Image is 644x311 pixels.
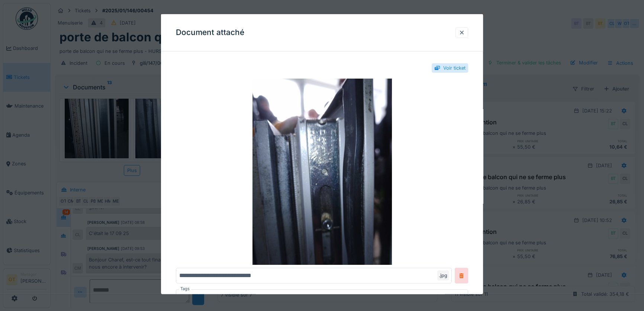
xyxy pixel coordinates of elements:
div: .jpg [437,270,449,280]
label: Tags [179,286,191,292]
div: Voir ticket [443,64,466,72]
div: Sélection [179,293,213,301]
img: 2ec884cb-ab32-4552-ba38-f03beb50863d-17605161638764897202637670449301.jpg [176,79,468,265]
h3: Document attaché [176,28,244,37]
